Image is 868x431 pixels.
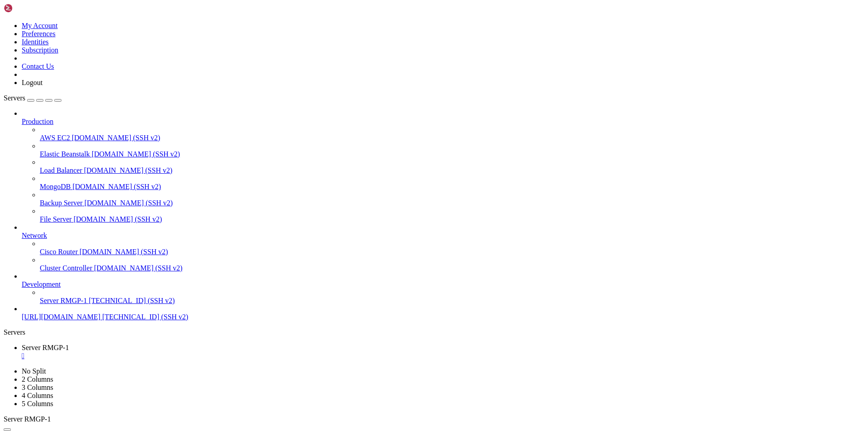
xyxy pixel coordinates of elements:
span: [DOMAIN_NAME] (SSH v2) [74,215,162,223]
a: My Account [22,22,58,29]
a: 4 Columns [22,392,53,399]
a: Elastic Beanstalk [DOMAIN_NAME] (SSH v2) [40,150,864,158]
li: AWS EC2 [DOMAIN_NAME] (SSH v2) [40,126,864,142]
x-row: * Management: [URL][DOMAIN_NAME] [4,27,750,34]
a: Servers [4,94,61,102]
li: Network [22,223,864,272]
span: Load Balancer [40,166,82,174]
x-row: 38 additional security updates can be applied with ESM Apps. [4,180,750,188]
a: Cluster Controller [DOMAIN_NAME] (SSH v2) [40,264,864,272]
x-row: To see these additional updates run: apt list --upgradable [4,165,750,173]
li: Server RMGP-1 [TECHNICAL_ID] (SSH v2) [40,289,864,305]
span: [DOMAIN_NAME] (SSH v2) [72,183,161,190]
a: Contact Us [22,62,54,70]
a: Logout [22,79,42,86]
li: Production [22,109,864,223]
span: Development [22,280,61,288]
span: [TECHNICAL_ID] (SSH v2) [89,297,175,304]
x-row: Run 'do-release-upgrade' to upgrade to it. [4,211,750,219]
span: Cluster Controller [40,264,92,272]
a: 2 Columns [22,375,53,383]
span: [DOMAIN_NAME] (SSH v2) [84,166,173,174]
li: Load Balancer [DOMAIN_NAME] (SSH v2) [40,158,864,175]
a: File Server [DOMAIN_NAME] (SSH v2) [40,215,864,223]
a: Network [22,232,864,240]
li: Cluster Controller [DOMAIN_NAME] (SSH v2) [40,256,864,272]
span: File Server [40,215,72,223]
x-row: Last login: [DATE] from [TECHNICAL_ID] [4,234,750,242]
a: Server RMGP-1 [22,344,864,360]
li: Elastic Beanstalk [DOMAIN_NAME] (SSH v2) [40,142,864,158]
x-row: * Documentation: [URL][DOMAIN_NAME] [4,19,750,27]
a: Load Balancer [DOMAIN_NAME] (SSH v2) [40,166,864,175]
x-row: 688 updates can be applied immediately. [4,157,750,165]
x-row: [URL][DOMAIN_NAME] [4,127,750,134]
a: Development [22,280,864,289]
x-row: Memory usage: 22% IPv4 address for eth0: [TECHNICAL_ID] [4,81,750,88]
x-row: Learn more about enabling ESM Apps service at [URL][DOMAIN_NAME] [4,188,750,196]
span: MongoDB [40,183,71,190]
img: Shellngn [4,4,56,13]
span: Cisco Router [40,248,78,256]
x-row: * Support: [URL][DOMAIN_NAME] [4,34,750,42]
a: 5 Columns [22,400,53,407]
a: Cisco Router [DOMAIN_NAME] (SSH v2) [40,248,864,256]
x-row: System load: 0.03 Processes: 129 [4,65,750,73]
li: [URL][DOMAIN_NAME] [TECHNICAL_ID] (SSH v2) [22,305,864,321]
span: [DOMAIN_NAME] (SSH v2) [85,199,173,207]
span: [DOMAIN_NAME] (SSH v2) [72,134,160,142]
x-row: Expanded Security Maintenance for Applications is not enabled. [4,142,750,150]
a: [URL][DOMAIN_NAME] [TECHNICAL_ID] (SSH v2) [22,313,864,321]
x-row: root@vps130383:~# [4,242,750,250]
a: 3 Columns [22,384,53,391]
span: [DOMAIN_NAME] (SSH v2) [94,264,183,272]
span: [DOMAIN_NAME] (SSH v2) [92,150,180,158]
a: Server RMGP-1 [TECHNICAL_ID] (SSH v2) [40,297,864,305]
a: Identities [22,38,49,46]
span: Server RMGP-1 [4,415,51,423]
x-row: New release '24.04.3 LTS' available. [4,204,750,211]
li: MongoDB [DOMAIN_NAME] (SSH v2) [40,175,864,191]
span: AWS EC2 [40,134,70,142]
span: Server RMGP-1 [40,297,87,304]
span: [DOMAIN_NAME] (SSH v2) [80,248,168,256]
li: Cisco Router [DOMAIN_NAME] (SSH v2) [40,240,864,256]
a: Production [22,118,864,126]
span: Server RMGP-1 [22,344,69,351]
x-row: System information as of [DATE] [4,50,750,57]
li: Backup Server [DOMAIN_NAME] (SSH v2) [40,191,864,207]
a: Backup Server [DOMAIN_NAME] (SSH v2) [40,199,864,207]
x-row: Usage of /: 77.0% of 24.44GB Users logged in: 0 [4,73,750,81]
a: Subscription [22,46,58,54]
span: Network [22,232,47,239]
x-row: Welcome to Ubuntu 22.04.5 LTS (GNU/Linux 5.15.0-139-generic x86_64) [4,4,750,11]
span: [URL][DOMAIN_NAME] [22,313,100,321]
li: Development [22,272,864,305]
li: File Server [DOMAIN_NAME] (SSH v2) [40,207,864,223]
div: (18, 31) [72,242,76,250]
div: Servers [4,328,864,336]
x-row: Swap usage: 31% [4,88,750,96]
x-row: * Strictly confined Kubernetes makes edge and IoT secure. Learn how MicroK8s [4,104,750,111]
span: Servers [4,94,25,102]
a:  [22,352,864,360]
a: No Split [22,367,46,375]
span: [TECHNICAL_ID] (SSH v2) [102,313,188,321]
span: Elastic Beanstalk [40,150,90,158]
a: AWS EC2 [DOMAIN_NAME] (SSH v2) [40,134,864,142]
span: Production [22,118,53,125]
a: Preferences [22,30,56,38]
x-row: just raised the bar for easy, resilient and secure K8s cluster deployment. [4,111,750,119]
a: MongoDB [DOMAIN_NAME] (SSH v2) [40,183,864,191]
span: Backup Server [40,199,83,207]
